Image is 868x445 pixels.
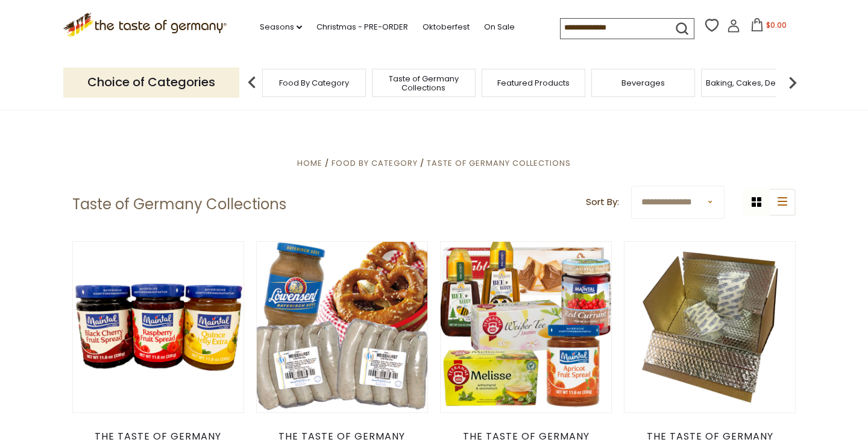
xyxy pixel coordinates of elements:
img: Maintal "Black-Red-Golden" Premium Fruit Preserves, 3 pack - SPECIAL PRICE [73,242,244,412]
a: Taste of Germany Collections [427,157,571,169]
a: Home [297,157,322,169]
p: Choice of Categories [63,68,239,97]
a: Oktoberfest [423,21,470,34]
div: The Taste of Germany [72,431,244,443]
a: Christmas - PRE-ORDER [316,21,408,34]
div: The Taste of Germany [624,431,796,443]
a: Featured Products [497,78,570,87]
a: Taste of Germany Collections [376,74,472,92]
a: Baking, Cakes, Desserts [706,78,799,87]
a: Beverages [621,78,665,87]
img: next arrow [781,71,805,95]
div: The Taste of Germany [256,431,428,443]
h1: Taste of Germany Collections [72,195,286,213]
img: previous arrow [240,71,264,95]
button: $0.00 [743,18,794,36]
div: The Taste of Germany [440,431,612,443]
a: Food By Category [332,157,418,169]
span: $0.00 [766,20,787,30]
label: Sort By: [586,195,619,210]
a: On Sale [484,21,515,34]
img: The Taste of Germany Weisswurst & Pretzel Collection [257,242,427,412]
a: Seasons [260,21,302,34]
a: Food By Category [279,78,349,87]
img: FRAGILE Packaging [624,242,795,412]
img: The Taste of Germany Honey Jam Tea Collection, 7pc - FREE SHIPPING [441,242,611,412]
